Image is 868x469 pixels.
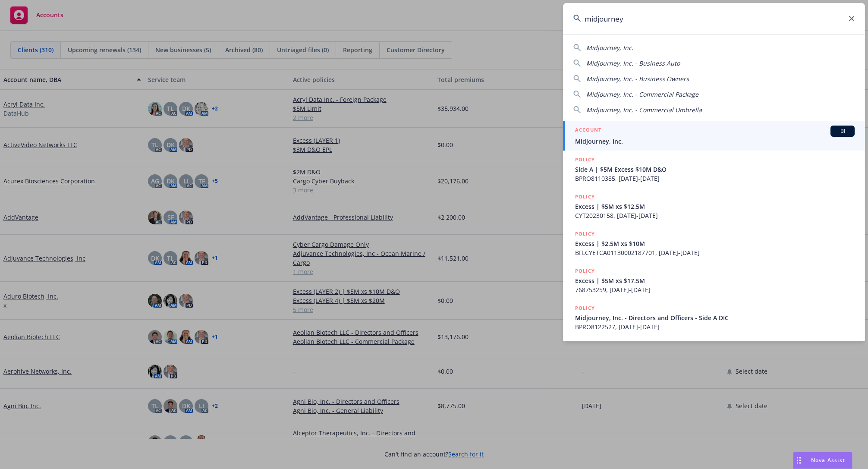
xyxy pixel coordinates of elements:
[575,230,595,238] h5: POLICY
[575,276,855,285] span: Excess | $5M xs $17.5M
[575,211,855,220] span: CYT20230158, [DATE]-[DATE]
[575,304,595,312] h5: POLICY
[586,75,689,83] span: Midjourney, Inc. - Business Owners
[563,3,865,34] input: Search...
[575,155,595,164] h5: POLICY
[575,285,855,294] span: 768753259, [DATE]-[DATE]
[563,299,865,336] a: POLICYMidjourney, Inc. - Directors and Officers - Side A DICBPRO8122527, [DATE]-[DATE]
[563,151,865,188] a: POLICYSide A | $5M Excess $10M D&OBPRO8110385, [DATE]-[DATE]
[586,106,702,114] span: Midjourney, Inc. - Commercial Umbrella
[575,267,595,275] h5: POLICY
[563,262,865,299] a: POLICYExcess | $5M xs $17.5M768753259, [DATE]-[DATE]
[575,313,855,322] span: Midjourney, Inc. - Directors and Officers - Side A DIC
[586,59,680,67] span: Midjourney, Inc. - Business Auto
[793,452,852,469] button: Nova Assist
[563,188,865,225] a: POLICYExcess | $5M xs $12.5MCYT20230158, [DATE]-[DATE]
[586,44,633,52] span: Midjourney, Inc.
[575,126,601,136] h5: ACCOUNT
[586,90,698,98] span: Midjourney, Inc. - Commercial Package
[563,121,865,151] a: ACCOUNTBIMidjourney, Inc.
[575,137,855,146] span: Midjourney, Inc.
[811,456,845,464] span: Nova Assist
[575,239,855,248] span: Excess | $2.5M xs $10M
[575,202,855,211] span: Excess | $5M xs $12.5M
[575,165,855,174] span: Side A | $5M Excess $10M D&O
[575,192,595,201] h5: POLICY
[834,127,851,135] span: BI
[575,174,855,183] span: BPRO8110385, [DATE]-[DATE]
[563,225,865,262] a: POLICYExcess | $2.5M xs $10MBFLCYETCA01130002187701, [DATE]-[DATE]
[575,322,855,331] span: BPRO8122527, [DATE]-[DATE]
[575,248,855,257] span: BFLCYETCA01130002187701, [DATE]-[DATE]
[793,452,804,469] div: Drag to move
